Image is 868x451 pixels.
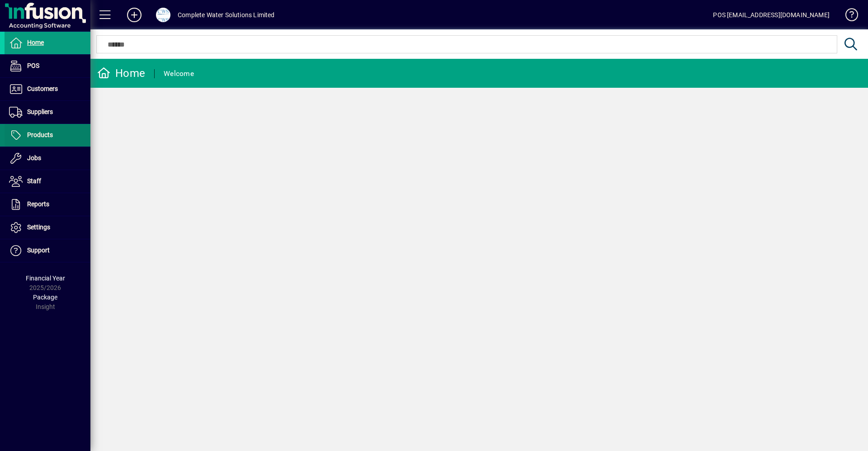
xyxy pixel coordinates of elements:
[27,39,44,46] span: Home
[5,147,90,170] a: Jobs
[27,108,53,115] span: Suppliers
[713,8,830,22] div: POS [EMAIL_ADDRESS][DOMAIN_NAME]
[839,2,857,31] a: Knowledge Base
[27,154,41,161] span: Jobs
[178,8,275,22] div: Complete Water Solutions Limited
[5,55,90,77] a: POS
[164,66,194,81] div: Welcome
[33,294,57,301] span: Package
[27,131,53,138] span: Products
[5,124,90,147] a: Products
[5,170,90,193] a: Staff
[120,7,149,23] button: Add
[5,101,90,123] a: Suppliers
[27,85,58,92] span: Customers
[27,223,50,231] span: Settings
[27,177,41,185] span: Staff
[5,239,90,262] a: Support
[5,216,90,239] a: Settings
[97,66,145,81] div: Home
[27,247,50,254] span: Support
[149,7,178,23] button: Profile
[5,193,90,216] a: Reports
[27,200,49,208] span: Reports
[5,78,90,100] a: Customers
[26,275,65,282] span: Financial Year
[27,62,39,69] span: POS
